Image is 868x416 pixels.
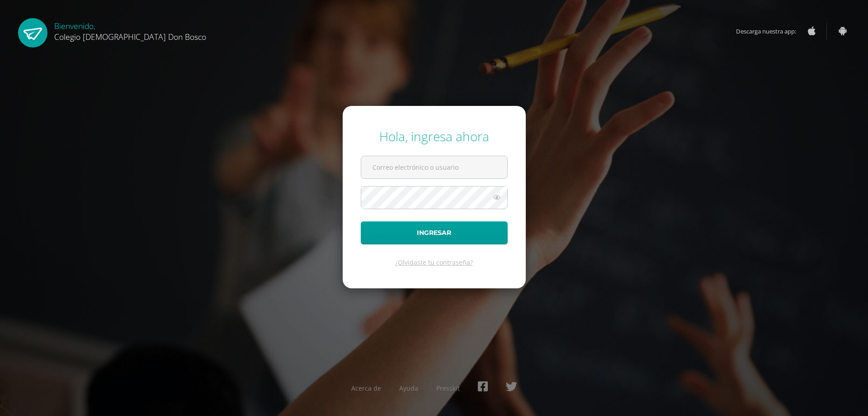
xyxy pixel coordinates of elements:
a: Presskit [436,384,460,392]
div: Hola, ingresa ahora [361,128,508,145]
a: Acerca de [351,384,381,392]
div: Bienvenido, [54,18,206,42]
span: Colegio [DEMOGRAPHIC_DATA] Don Bosco [54,31,206,42]
a: Ayuda [399,384,418,392]
a: ¿Olvidaste tu contraseña? [395,258,473,267]
button: Ingresar [361,221,508,244]
input: Correo electrónico o usuario [361,156,507,178]
span: Descarga nuestra app: [736,23,805,40]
